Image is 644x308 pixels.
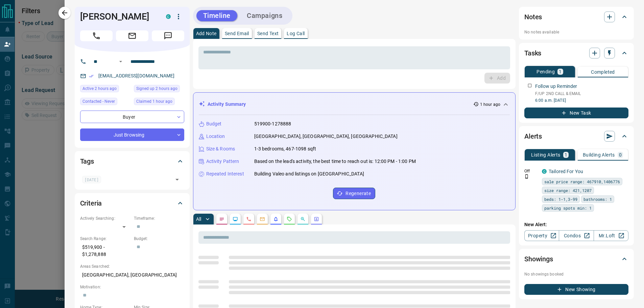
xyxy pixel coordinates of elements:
p: Activity Pattern [206,158,239,165]
div: Notes [524,9,628,25]
div: Mon Aug 18 2025 [80,85,130,94]
div: Activity Summary1 hour ago [199,98,510,111]
div: Showings [524,251,628,267]
div: Mon Aug 18 2025 [134,98,184,107]
svg: Email Verified [89,74,94,78]
p: 1-3 bedrooms, 467-1098 sqft [254,145,316,152]
svg: Notes [219,216,224,222]
button: Timeline [196,10,238,21]
h2: Tags [80,156,94,167]
h2: Tasks [524,48,541,58]
div: Just Browsing [80,128,184,141]
div: condos.ca [542,169,547,174]
h2: Notes [524,11,542,22]
span: bathrooms: 1 [583,196,612,203]
button: Open [117,57,125,66]
span: size range: 421,1207 [544,187,592,194]
p: Completed [591,70,615,74]
svg: Emails [260,216,265,222]
p: [GEOGRAPHIC_DATA], [GEOGRAPHIC_DATA] [80,269,184,281]
p: Based on the lead's activity, the best time to reach out is: 12:00 PM - 1:00 PM [254,158,416,165]
div: Mon Aug 18 2025 [134,85,184,94]
button: New Showing [524,284,628,295]
span: beds: 1-1,3-99 [544,196,577,203]
div: Tasks [524,45,628,61]
p: Budget: [134,236,184,242]
span: Email [116,30,148,41]
p: F/UP 2ND CALL & EMAIL [535,91,628,97]
p: Send Email [225,31,249,36]
p: Add Note [196,31,217,36]
span: Message [152,30,184,41]
h1: [PERSON_NAME] [80,11,156,22]
p: 1 hour ago [480,101,500,108]
p: No notes available [524,29,628,35]
span: Contacted - Never [82,98,115,105]
div: condos.ca [166,14,171,19]
p: Send Text [257,31,279,36]
p: 6:00 a.m. [DATE] [535,97,628,103]
span: Claimed 1 hour ago [136,98,172,105]
p: Budget [206,120,222,127]
svg: Opportunities [300,216,306,222]
a: Mr.Loft [594,230,628,241]
svg: Listing Alerts [273,216,279,222]
span: sale price range: 467910,1406776 [544,178,620,185]
svg: Requests [287,216,292,222]
a: Condos [559,230,594,241]
p: Follow up Reminder [535,83,577,90]
svg: Agent Actions [314,216,319,222]
p: Areas Searched: [80,263,184,269]
p: 519900-1278888 [254,120,291,127]
span: Call [80,30,113,41]
button: Regenerate [333,188,375,199]
p: Search Range: [80,236,130,242]
p: No showings booked [524,271,628,277]
a: [EMAIL_ADDRESS][DOMAIN_NAME] [98,73,175,78]
h2: Alerts [524,131,542,142]
p: Building Valeo and listings on [GEOGRAPHIC_DATA] [254,170,364,177]
p: Listing Alerts [531,152,560,157]
p: 0 [619,152,622,157]
a: Property [524,230,559,241]
p: Actively Searching: [80,215,130,221]
p: Activity Summary [208,101,246,108]
div: Criteria [80,195,184,211]
svg: Push Notification Only [524,174,529,179]
p: Log Call [287,31,305,36]
span: Active 2 hours ago [82,85,117,92]
h2: Showings [524,254,553,264]
span: parking spots min: 1 [544,205,592,211]
p: 1 [565,152,567,157]
p: Timeframe: [134,215,184,221]
p: Location [206,133,225,140]
svg: Calls [246,216,252,222]
p: Repeated Interest [206,170,244,177]
p: 1 [559,69,562,74]
p: Building Alerts [583,152,615,157]
div: Alerts [524,128,628,144]
a: Tailored For You [549,169,583,174]
svg: Lead Browsing Activity [233,216,238,222]
span: Signed up 2 hours ago [136,85,177,92]
div: Tags [80,153,184,169]
p: Motivation: [80,284,184,290]
p: Pending [536,69,555,74]
p: Size & Rooms [206,145,235,152]
p: All [196,217,201,221]
button: New Task [524,108,628,118]
button: Open [172,175,182,184]
p: [GEOGRAPHIC_DATA], [GEOGRAPHIC_DATA], [GEOGRAPHIC_DATA] [254,133,398,140]
p: $519,900 - $1,278,888 [80,242,130,260]
button: Campaigns [240,10,289,21]
h2: Criteria [80,198,102,209]
p: New Alert: [524,221,628,228]
div: Buyer [80,111,184,123]
p: Off [524,168,538,174]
